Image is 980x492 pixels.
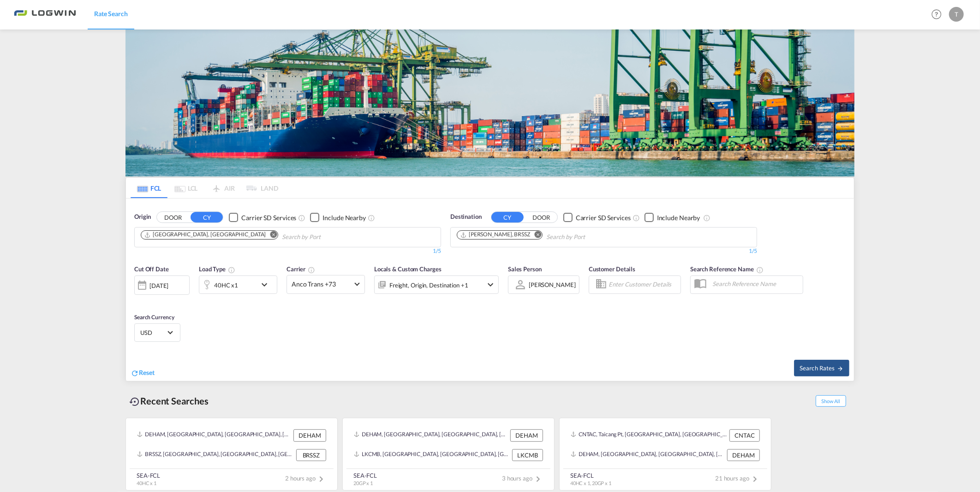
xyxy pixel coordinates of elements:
md-select: Sales Person: Tamara Schaffner [528,278,577,291]
md-icon: The selected Trucker/Carrierwill be displayed in the rate results If the rates are from another f... [308,266,315,274]
button: Remove [264,231,278,240]
md-icon: Your search will be saved by the below given name [756,266,764,274]
span: Cut Off Date [134,265,169,273]
div: Freight Origin Destination Factory Stuffingicon-chevron-down [374,275,499,294]
img: bc73a0e0d8c111efacd525e4c8ad7d32.png [14,4,76,25]
span: Search Reference Name [690,265,764,273]
div: T [949,7,964,22]
div: Press delete to remove this chip. [460,231,532,239]
div: 1/5 [450,247,757,255]
div: Include Nearby [657,213,700,223]
div: DEHAM, Hamburg, Germany, Western Europe, Europe [571,449,725,461]
recent-search-card: DEHAM, [GEOGRAPHIC_DATA], [GEOGRAPHIC_DATA], [GEOGRAPHIC_DATA], [GEOGRAPHIC_DATA] DEHAMBRSSZ, [GE... [125,418,338,491]
div: OriginDOOR CY Checkbox No InkUnchecked: Search for CY (Container Yard) services for all selected ... [126,199,854,381]
img: bild-fuer-ratentool.png [125,29,855,176]
md-icon: icon-backup-restore [129,396,140,407]
div: CNTAC, Taicang Pt, China, Greater China & Far East Asia, Asia Pacific [571,429,727,441]
button: DOOR [157,212,189,223]
input: Enter Customer Details [609,278,678,292]
div: DEHAM, Hamburg, Germany, Western Europe, Europe [354,429,508,441]
span: Reset [139,369,155,376]
md-icon: Unchecked: Ignores neighbouring ports when fetching rates.Checked : Includes neighbouring ports w... [703,214,711,222]
span: 21 hours ago [715,474,760,482]
div: BRSSZ, Santos, Brazil, South America, Americas [137,449,294,461]
span: Help [929,6,944,22]
div: [DATE] [149,281,168,290]
md-chips-wrap: Chips container. Use arrow keys to select chips. [139,228,373,245]
div: Include Nearby [323,213,366,223]
div: SEA-FCL [353,471,377,480]
span: Show All [816,395,846,407]
input: Chips input. [282,230,370,245]
span: 3 hours ago [502,474,544,482]
md-icon: icon-refresh [131,369,139,377]
button: Remove [528,231,542,240]
md-chips-wrap: Chips container. Use arrow keys to select chips. [455,228,638,245]
md-icon: icon-chevron-right [316,474,327,485]
md-icon: icon-chevron-right [532,474,544,485]
span: Destination [450,212,482,222]
span: Customer Details [589,265,635,273]
span: 20GP x 1 [353,480,373,486]
button: CY [191,212,223,223]
div: LKCMB, Colombo, Sri Lanka, Indian Subcontinent, Asia Pacific [354,449,510,461]
md-icon: icon-chevron-right [749,474,760,485]
div: Hamburg, DEHAM [144,231,266,239]
span: Search Currency [134,314,174,321]
md-datepicker: Select [134,293,141,306]
md-icon: Unchecked: Search for CY (Container Yard) services for all selected carriers.Checked : Search for... [298,214,305,222]
div: SEA-FCL [137,471,160,480]
button: DOOR [525,212,557,223]
md-checkbox: Checkbox No Ink [563,212,631,222]
md-icon: Unchecked: Search for CY (Container Yard) services for all selected carriers.Checked : Search for... [633,214,640,222]
md-checkbox: Checkbox No Ink [310,212,366,222]
md-pagination-wrapper: Use the left and right arrow keys to navigate between tabs [131,178,278,198]
div: DEHAM [293,429,326,441]
div: DEHAM [727,449,760,461]
button: Search Ratesicon-arrow-right [794,360,849,376]
span: Origin [134,212,151,222]
div: Carrier SD Services [241,213,296,223]
md-icon: icon-arrow-right [837,365,844,372]
md-select: Select Currency: $ USDUnited States Dollar [139,326,175,339]
md-checkbox: Checkbox No Ink [229,212,296,222]
div: [DATE] [134,275,190,295]
recent-search-card: DEHAM, [GEOGRAPHIC_DATA], [GEOGRAPHIC_DATA], [GEOGRAPHIC_DATA], [GEOGRAPHIC_DATA] DEHAMLKCMB, [GE... [342,418,555,491]
div: Carrier SD Services [576,213,631,223]
div: DEHAM, Hamburg, Germany, Western Europe, Europe [137,429,291,441]
md-tab-item: FCL [131,178,167,198]
input: Search Reference Name [708,277,803,291]
div: SEA-FCL [570,471,611,480]
button: CY [491,212,524,223]
md-icon: icon-chevron-down [259,279,275,290]
span: Locals & Custom Charges [374,265,442,273]
span: Search Rates [800,364,844,372]
div: 1/5 [134,247,441,255]
div: Freight Origin Destination Factory Stuffing [389,279,468,292]
span: Rate Search [94,10,128,18]
div: Press delete to remove this chip. [144,231,268,239]
span: 40HC x 1 [137,480,156,486]
md-icon: icon-chevron-down [485,279,496,290]
div: DEHAM [510,429,543,441]
span: Sales Person [508,265,542,273]
span: 2 hours ago [285,474,327,482]
div: Recent Searches [125,391,212,411]
div: 40HC x1icon-chevron-down [199,275,277,294]
div: 40HC x1 [214,279,238,292]
md-checkbox: Checkbox No Ink [645,212,700,222]
span: Carrier [287,265,315,273]
md-icon: icon-information-outline [228,266,235,274]
div: [PERSON_NAME] [529,281,576,288]
div: icon-refreshReset [131,368,155,378]
div: CNTAC [729,429,760,441]
span: 40HC x 1, 20GP x 1 [570,480,611,486]
recent-search-card: CNTAC, Taicang Pt, [GEOGRAPHIC_DATA], [GEOGRAPHIC_DATA] & [GEOGRAPHIC_DATA], [GEOGRAPHIC_DATA] CN... [559,418,771,491]
div: LKCMB [512,449,543,461]
div: Help [929,6,949,23]
md-icon: Unchecked: Ignores neighbouring ports when fetching rates.Checked : Includes neighbouring ports w... [368,214,375,222]
span: Anco Trans +73 [292,280,352,289]
div: Santos, BRSSZ [460,231,530,239]
span: Load Type [199,265,235,273]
